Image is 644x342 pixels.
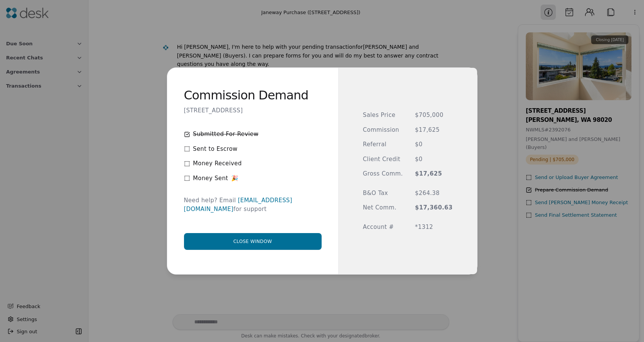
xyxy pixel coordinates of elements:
span: Referral [363,140,403,149]
span: *1312 [415,223,453,232]
span: 🎉 [231,175,238,182]
span: B&O Tax [363,189,403,198]
span: for support [233,206,266,213]
span: Account # [363,223,403,232]
span: $705,000 [415,111,453,120]
span: $17,360.63 [415,203,453,212]
span: Money Received [193,159,242,168]
span: $17,625 [415,126,453,134]
span: Sales Price [363,111,403,120]
span: $0 [415,155,453,164]
a: [EMAIL_ADDRESS][DOMAIN_NAME] [184,197,292,213]
span: Money Sent [193,174,239,183]
span: $0 [415,140,453,149]
span: Client Credit [363,155,403,164]
div: Need help? Email [184,196,322,213]
span: $264.38 [415,189,453,198]
span: Sent to Escrow [193,145,238,153]
span: Commission [363,126,403,134]
span: Gross Comm. [363,169,403,178]
span: Net Comm. [363,203,403,212]
button: Close window [184,233,322,250]
h2: Commission Demand [184,92,309,99]
p: [STREET_ADDRESS] [184,106,243,115]
span: $17,625 [415,169,453,178]
span: Submitted For Review [193,130,259,139]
